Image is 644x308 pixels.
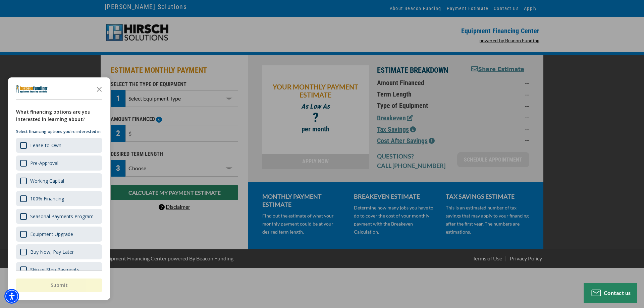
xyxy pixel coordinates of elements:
button: Close the survey [93,82,106,96]
div: 100% Financing [16,191,102,206]
div: Accessibility Menu [4,289,19,304]
div: Pre-Approval [30,160,58,166]
div: Lease-to-Own [30,142,61,148]
div: Buy Now, Pay Later [16,244,102,259]
div: 100% Financing [30,195,64,202]
span: Contact us [604,290,631,296]
div: Working Capital [16,173,102,188]
div: What financing options are you interested in learning about? [16,108,102,123]
div: Skip or Step Payments [30,266,79,273]
button: Submit [16,279,102,292]
img: Company logo [16,85,48,93]
div: Buy Now, Pay Later [30,249,74,255]
div: Lease-to-Own [16,138,102,153]
div: Pre-Approval [16,156,102,171]
div: Survey [8,77,110,300]
div: Seasonal Payments Program [16,209,102,224]
p: Select financing options you're interested in [16,128,102,135]
div: Equipment Upgrade [16,227,102,242]
div: Skip or Step Payments [16,262,102,277]
div: Seasonal Payments Program [30,213,94,220]
div: Working Capital [30,178,64,184]
div: Equipment Upgrade [30,231,73,237]
button: Contact us [584,283,637,303]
